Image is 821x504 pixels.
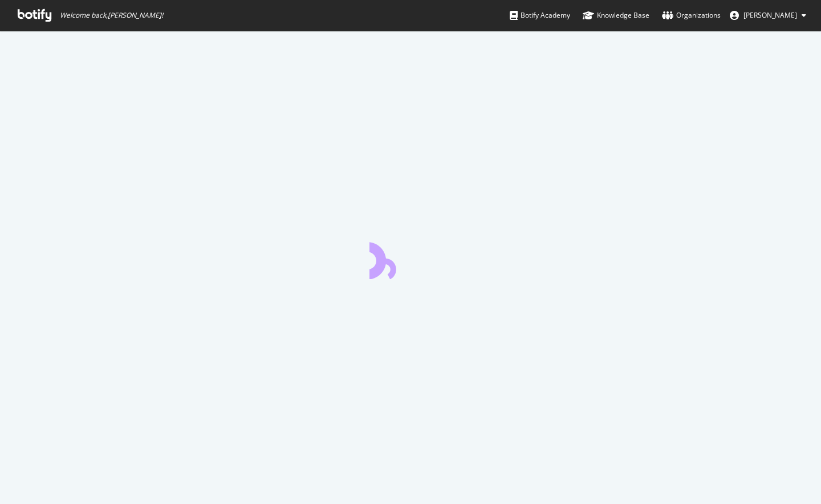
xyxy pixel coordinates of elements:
span: Welcome back, [PERSON_NAME] ! [60,11,163,20]
button: [PERSON_NAME] [721,6,815,24]
div: Organizations [662,10,721,21]
div: Botify Academy [510,10,570,21]
span: Winnie Ye [743,10,797,20]
div: animation [369,238,452,279]
div: Knowledge Base [583,10,649,21]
